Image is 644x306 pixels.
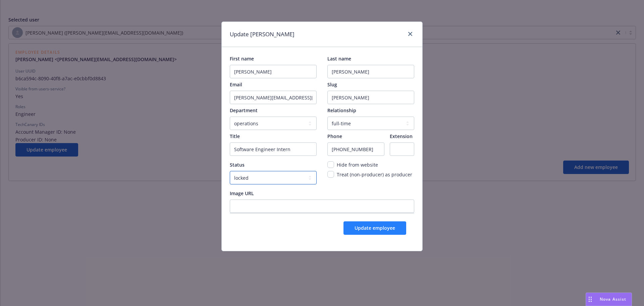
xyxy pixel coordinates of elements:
[230,133,240,139] span: Title
[343,221,406,235] button: Update employee
[337,171,412,178] span: Treat (non-producer) as producer
[230,107,258,114] span: Department
[230,55,254,62] span: First name
[406,30,414,38] a: close
[327,133,342,139] span: Phone
[327,107,356,114] span: Relationship
[230,190,254,196] span: Image URL
[355,225,395,231] span: Update employee
[327,81,337,88] span: Slug
[586,293,594,306] div: Drag to move
[327,55,351,62] span: Last name
[600,296,626,302] span: Nova Assist
[230,162,245,168] span: Status
[230,81,242,88] span: Email
[586,293,632,306] button: Nova Assist
[337,162,378,168] span: Hide from website
[390,133,413,139] span: Extension
[230,30,294,39] h1: Update [PERSON_NAME]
